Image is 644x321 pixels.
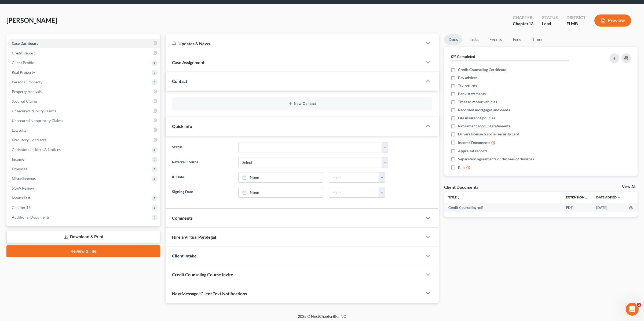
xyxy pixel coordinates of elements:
[172,253,197,258] span: Client Intake
[596,195,620,199] a: Date Added expand_more
[485,34,506,45] a: Events
[458,83,477,88] span: Tax returns
[12,70,35,75] span: Real Property
[12,89,42,94] span: Property Analysis
[12,195,30,200] span: Means Test
[6,245,160,257] a: Review & File
[8,87,160,97] a: Property Analysis
[458,99,497,105] span: Titles to motor vehicles
[12,215,50,219] span: Additional Documents
[12,167,27,171] span: Expenses
[457,196,460,199] i: unfold_more
[622,185,635,189] a: View All
[172,79,187,84] span: Contact
[169,157,236,168] label: Referral Source
[12,138,46,142] span: Executory Contracts
[458,156,534,162] span: Separation agreements or decrees of divorces
[12,109,56,113] span: Unsecured Priority Claims
[458,165,465,170] span: Bills
[626,303,639,316] iframe: Intercom live chat
[542,21,558,27] div: Lead
[12,186,34,190] span: SOFA Review
[617,196,620,199] i: expand_more
[458,115,495,121] span: Life insurance policies
[172,60,204,65] span: Case Assignment
[169,172,236,183] label: IC Date
[444,184,478,190] div: Client Documents
[12,41,39,46] span: Case Dashboard
[444,34,462,45] a: Docs
[542,14,558,21] div: Status
[566,195,588,199] a: Extensionunfold_more
[8,48,160,58] a: Credit Report
[458,107,510,113] span: Recorded mortgages and deeds
[458,123,510,129] span: Retirement account statements
[562,203,592,212] td: PDF
[172,272,233,277] span: Credit Counseling Course Invite
[12,176,36,181] span: Miscellaneous
[239,172,323,183] a: None
[566,14,586,21] div: District
[8,106,160,116] a: Unsecured Priority Claims
[8,97,160,106] a: Secured Claims
[594,14,631,27] button: Preview
[172,215,193,220] span: Comments
[592,203,625,212] td: [DATE]
[584,196,588,199] i: unfold_more
[566,21,586,27] div: FLMB
[169,142,236,153] label: Status
[458,131,519,137] span: Drivers license & social security card
[458,67,506,72] span: Credit Counseling Certificate
[637,303,641,307] span: 2
[329,187,379,197] input: -- : --
[172,124,192,129] span: Quick Info
[12,99,38,104] span: Secured Claims
[169,187,236,198] label: Signing Date
[12,51,35,55] span: Credit Report
[451,54,475,59] strong: 0% Completed
[8,183,160,193] a: SOFA Review
[458,140,490,145] span: Income Documents
[444,203,562,212] td: Credit Counseling-pdf
[448,195,460,199] a: Titleunfold_more
[458,91,486,97] span: Bank statements
[6,16,57,24] span: [PERSON_NAME]
[8,116,160,126] a: Unsecured Nonpriority Claims
[12,128,26,132] span: Lawsuits
[12,157,24,161] span: Income
[329,172,379,183] input: -- : --
[8,39,160,48] a: Case Dashboard
[12,80,42,84] span: Personal Property
[528,34,547,45] a: Timer
[12,60,34,65] span: Client Profile
[529,21,533,26] span: 13
[172,41,416,46] div: Updates & News
[6,231,160,243] a: Download & Print
[172,291,247,296] span: NextMessage: Client Text Notifications
[458,75,477,80] span: Pay advices
[508,34,526,45] a: Fees
[239,187,323,197] a: None
[513,14,533,21] div: Chapter
[8,126,160,135] a: Lawsuits
[12,205,31,210] span: Chapter 13
[8,135,160,145] a: Executory Contracts
[12,147,61,152] span: Codebtors Insiders & Notices
[12,118,63,123] span: Unsecured Nonpriority Claims
[464,34,483,45] a: Tasks
[458,148,487,154] span: Appraisal reports
[172,234,216,239] span: Hire a Virtual Paralegal
[176,102,428,106] button: New Contact
[513,21,533,27] div: Chapter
